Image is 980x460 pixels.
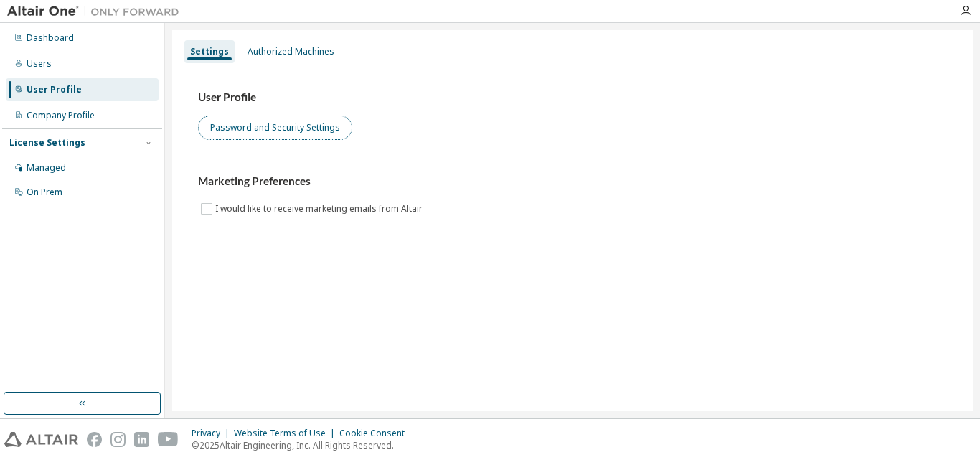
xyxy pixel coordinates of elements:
[158,432,179,447] img: youtube.svg
[27,32,74,44] div: Dashboard
[198,174,947,189] h3: Marketing Preferences
[198,116,352,140] button: Password and Security Settings
[27,162,66,174] div: Managed
[248,46,334,57] div: Authorized Machines
[27,58,52,70] div: Users
[215,200,425,217] label: I would like to receive marketing emails from Altair
[9,137,85,149] div: License Settings
[27,110,95,121] div: Company Profile
[27,84,82,95] div: User Profile
[198,90,947,105] h3: User Profile
[110,432,126,447] img: instagram.svg
[134,432,149,447] img: linkedin.svg
[4,432,78,447] img: altair_logo.svg
[27,187,62,198] div: On Prem
[192,428,234,439] div: Privacy
[7,4,187,19] img: Altair One
[192,439,413,451] p: © 2025 Altair Engineering, Inc. All Rights Reserved.
[234,428,339,439] div: Website Terms of Use
[87,432,102,447] img: facebook.svg
[190,46,229,57] div: Settings
[339,428,413,439] div: Cookie Consent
